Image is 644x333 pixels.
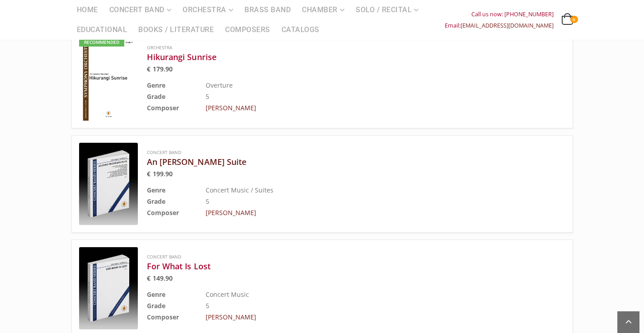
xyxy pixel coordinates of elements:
[147,149,181,155] a: Concert Band
[461,22,554,29] a: [EMAIL_ADDRESS][DOMAIN_NAME]
[206,80,520,91] td: Overture
[206,196,520,207] td: 5
[206,289,520,300] td: Concert Music
[445,9,554,20] div: Call us now: [PHONE_NUMBER]
[147,313,179,321] b: Composer
[147,65,150,73] span: €
[147,274,150,282] span: €
[276,20,325,40] a: Catalogs
[147,301,165,310] b: Grade
[147,186,165,194] b: Genre
[570,16,578,23] span: 0
[71,20,133,40] a: Educational
[147,290,165,299] b: Genre
[147,92,165,101] b: Grade
[147,156,520,167] a: An [PERSON_NAME] Suite
[133,20,219,40] a: Books / Literature
[147,261,520,272] a: For What Is Lost
[206,103,256,112] a: [PERSON_NAME]
[147,103,179,112] b: Composer
[147,169,150,178] span: €
[206,91,520,102] td: 5
[79,38,138,121] a: Recommended
[147,274,173,282] bdi: 149.90
[147,208,179,217] b: Composer
[220,20,276,40] a: Composers
[206,300,520,311] td: 5
[147,197,165,206] b: Grade
[147,52,520,62] a: Hikurangi Sunrise
[79,38,124,47] div: Recommended
[147,44,172,51] a: Orchestra
[147,253,181,260] a: Concert Band
[147,81,165,89] b: Genre
[147,65,173,73] bdi: 179.90
[206,184,520,196] td: Concert Music / Suites
[147,169,173,178] bdi: 199.90
[445,20,554,31] div: Email:
[206,208,256,217] a: [PERSON_NAME]
[206,313,256,321] a: [PERSON_NAME]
